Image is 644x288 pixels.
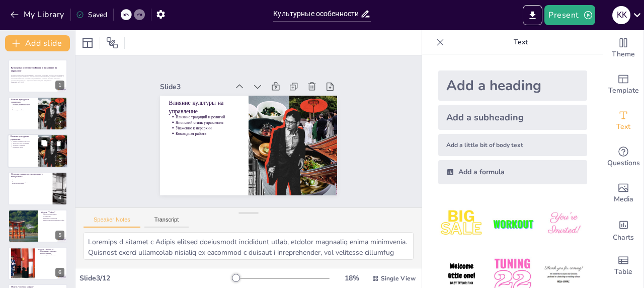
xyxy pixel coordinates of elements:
div: 6 [55,268,64,277]
p: Влияние традиций и религий [13,103,35,105]
p: Гарантии занятости [13,177,49,179]
p: Влияние культуры на управление [11,135,35,140]
p: Присутствие руководства [13,181,49,183]
div: 6 [8,247,67,280]
button: My Library [8,7,68,23]
div: 1 [8,59,67,93]
div: 3 [8,134,68,168]
div: Add images, graphics, shapes or video [603,175,643,211]
p: Модель "Тойота" [41,210,64,213]
div: Saved [76,10,107,20]
img: 3.jpeg [540,200,587,247]
div: Add ready made slides [603,66,643,103]
div: Layout [79,35,96,51]
div: 4 [8,172,67,205]
img: 2.jpeg [489,200,536,247]
p: Ориентированность на качество [13,179,49,181]
div: 1 [55,81,64,90]
p: Уважение к иерархии [176,117,240,129]
div: 3 [56,156,65,165]
span: Theme [612,49,635,60]
p: В данной презентации рассматриваются уникальные культурные особенности Японии и их влияние на мод... [11,74,64,82]
span: Charts [613,232,634,243]
p: Модель "ХоРенСо" [38,248,64,251]
div: Add a formula [438,160,587,184]
p: Уважение к иерархии [13,144,35,146]
div: Get real-time input from your audience [603,139,643,175]
p: Командная работа [13,146,35,148]
p: Вовлечение сотрудников [43,217,64,219]
div: Slide 3 / 12 [79,273,233,283]
p: Консультации и сообщения [40,254,64,256]
textarea: Loremips d sitamet c Adipis elitsed doeiusmodt incididunt utlab, etdolor magnaaliq enima minimven... [84,232,414,260]
button: Add slide [5,35,70,51]
p: Командная работа [176,123,240,135]
p: Коммуникация в управлении [40,250,64,252]
p: Важность докладов [40,252,64,254]
p: Text [448,30,593,54]
button: Present [544,5,595,25]
p: Влияние традиций и религий [177,106,242,118]
div: Add a table [603,248,643,284]
p: Влияние традиций и религий [13,140,35,142]
button: Transcript [144,217,189,228]
span: Template [608,85,639,96]
div: 18 % [340,273,364,283]
strong: Культурные особенности Японии и их влияние на управление [11,66,57,72]
button: Export to PowerPoint [523,5,542,25]
div: K K [612,6,630,24]
p: Чистота и порядок [13,183,49,185]
span: Text [616,121,630,132]
div: 2 [8,97,67,130]
div: 5 [55,231,64,240]
p: Лидерство в производственной сфере [43,219,64,221]
img: 1.jpeg [438,200,485,247]
div: Add text boxes [603,103,643,139]
p: Командная работа [13,109,35,111]
p: Принципы бережливого производства [43,213,64,217]
div: Add a heading [438,70,587,101]
span: Media [614,194,633,205]
div: Add a subheading [438,105,587,130]
button: K K [612,5,630,25]
span: Table [614,266,632,277]
span: Position [106,37,118,49]
div: Add a little bit of body text [438,134,587,156]
span: Single View [381,274,416,282]
p: Японский стиль управления [177,112,241,124]
button: Delete Slide [53,137,65,149]
div: 2 [55,118,64,127]
div: Add charts and graphs [603,211,643,248]
p: Японский стиль управления [13,105,35,107]
p: Основные характеристики японского менеджмента [11,173,50,178]
button: Speaker Notes [84,217,140,228]
p: Generated with [URL] [11,82,64,84]
input: Insert title [273,7,360,21]
p: Уважение к иерархии [13,107,35,109]
p: Японский стиль управления [13,142,35,144]
div: Change the overall theme [603,30,643,66]
button: Duplicate Slide [38,137,50,149]
div: Slide 3 [165,73,233,90]
div: 4 [55,193,64,202]
div: 5 [8,209,67,243]
p: Влияние культуры на управление [11,98,35,103]
span: Questions [607,158,640,169]
p: Влияние культуры на управление [171,91,243,114]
